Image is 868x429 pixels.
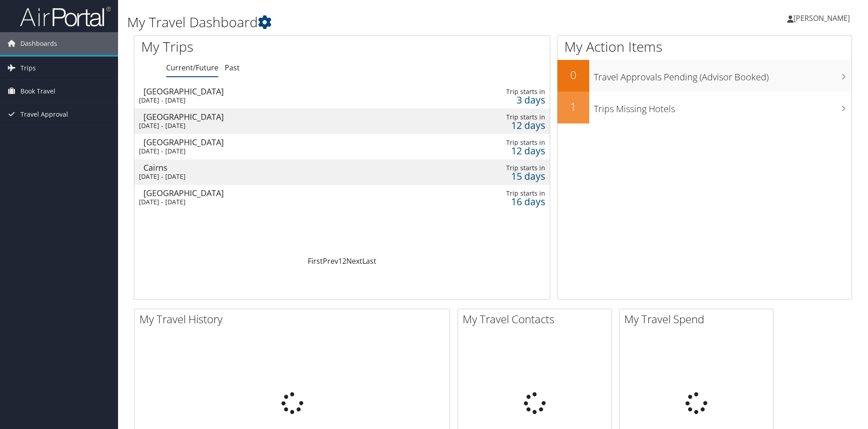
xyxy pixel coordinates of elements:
[143,87,404,95] div: [GEOGRAPHIC_DATA]
[454,197,545,206] div: 16 days
[225,63,240,73] a: Past
[338,256,342,266] a: 1
[143,189,404,197] div: [GEOGRAPHIC_DATA]
[787,5,859,32] a: [PERSON_NAME]
[346,256,362,266] a: Next
[139,147,399,155] div: [DATE] - [DATE]
[454,164,545,172] div: Trip starts in
[166,63,218,73] a: Current/Future
[143,138,404,146] div: [GEOGRAPHIC_DATA]
[20,57,36,79] span: Trips
[557,92,852,123] a: 1Trips Missing Hotels
[362,256,376,266] a: Last
[139,198,399,206] div: [DATE] - [DATE]
[342,256,346,266] a: 2
[143,113,404,121] div: [GEOGRAPHIC_DATA]
[323,256,338,266] a: Prev
[454,172,545,180] div: 15 days
[557,99,589,114] h2: 1
[20,103,68,126] span: Travel Approval
[557,37,852,56] h1: My Action Items
[454,113,545,121] div: Trip starts in
[308,256,323,266] a: First
[557,67,589,83] h2: 0
[127,13,615,32] h1: My Travel Dashboard
[454,88,545,96] div: Trip starts in
[20,80,55,103] span: Book Travel
[20,6,111,27] img: airportal-logo.png
[454,138,545,147] div: Trip starts in
[454,189,545,197] div: Trip starts in
[624,311,773,327] h2: My Travel Spend
[454,147,545,155] div: 12 days
[139,96,399,104] div: [DATE] - [DATE]
[141,37,370,56] h1: My Trips
[463,311,612,327] h2: My Travel Contacts
[594,66,852,84] h3: Travel Approvals Pending (Advisor Booked)
[594,98,852,115] h3: Trips Missing Hotels
[794,13,850,23] span: [PERSON_NAME]
[454,96,545,104] div: 3 days
[139,122,399,130] div: [DATE] - [DATE]
[557,60,852,92] a: 0Travel Approvals Pending (Advisor Booked)
[139,311,449,327] h2: My Travel History
[454,121,545,129] div: 12 days
[143,163,404,172] div: Cairns
[139,173,399,181] div: [DATE] - [DATE]
[20,32,57,55] span: Dashboards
